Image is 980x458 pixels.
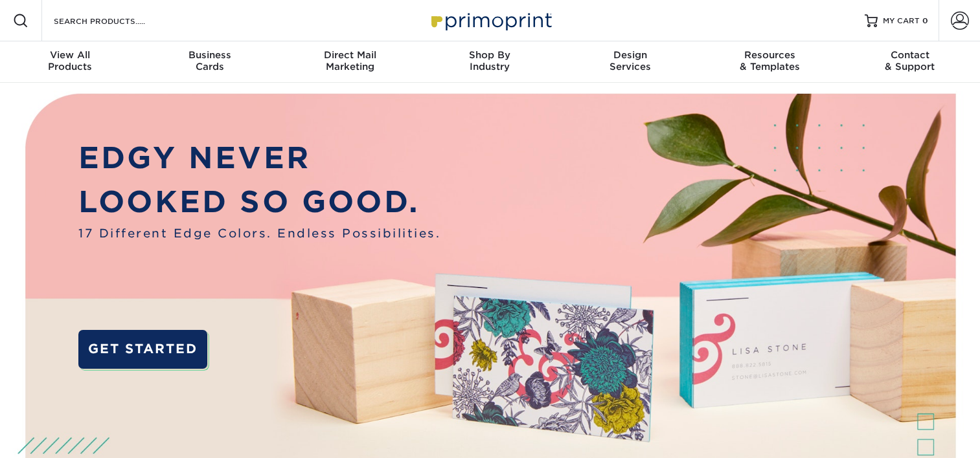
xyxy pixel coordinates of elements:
[78,136,440,180] p: EDGY NEVER
[78,330,207,369] a: GET STARTED
[922,16,928,25] span: 0
[140,49,280,72] div: Cards
[840,49,980,72] div: & Support
[280,41,420,83] a: Direct MailMarketing
[700,49,840,61] span: Resources
[840,49,980,61] span: Contact
[78,180,440,224] p: LOOKED SO GOOD.
[420,41,560,83] a: Shop ByIndustry
[560,49,700,61] span: Design
[560,49,700,72] div: Services
[840,41,980,83] a: Contact& Support
[426,6,555,34] img: Primoprint
[280,49,420,61] span: Direct Mail
[78,224,440,242] span: 17 Different Edge Colors. Endless Possibilities.
[560,41,700,83] a: DesignServices
[140,49,280,61] span: Business
[420,49,560,61] span: Shop By
[52,13,179,28] input: SEARCH PRODUCTS.....
[700,41,840,83] a: Resources& Templates
[883,16,920,27] span: MY CART
[140,41,280,83] a: BusinessCards
[700,49,840,72] div: & Templates
[420,49,560,72] div: Industry
[280,49,420,72] div: Marketing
